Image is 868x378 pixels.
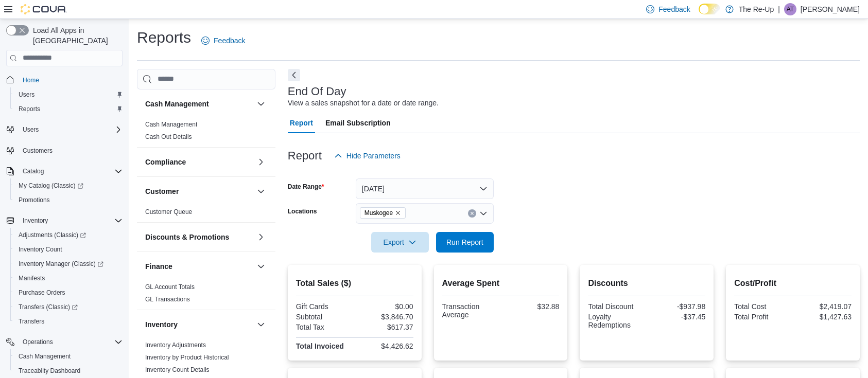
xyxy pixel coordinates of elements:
[19,145,57,157] a: Customers
[356,178,494,199] button: [DATE]
[468,209,476,218] button: Clear input
[145,261,253,272] button: Finance
[14,194,123,206] span: Promotions
[145,341,206,349] span: Inventory Adjustments
[145,208,192,215] a: Customer Queue
[14,229,90,241] a: Adjustments (Classic)
[658,4,690,14] span: Feedback
[787,3,794,15] span: AT
[145,319,253,330] button: Inventory
[14,179,123,192] span: My Catalog (Classic)
[145,366,210,373] a: Inventory Count Details
[255,98,267,110] button: Cash Management
[255,318,267,331] button: Inventory
[137,281,275,310] div: Finance
[649,313,705,321] div: -$37.45
[19,105,40,113] span: Reports
[2,164,127,178] button: Catalog
[14,243,66,256] a: Inventory Count
[137,206,275,222] div: Customer
[14,88,123,101] span: Users
[145,121,197,128] a: Cash Management
[2,73,127,87] button: Home
[19,274,45,282] span: Manifests
[145,157,186,167] h3: Compliance
[145,133,192,140] a: Cash Out Details
[364,208,393,218] span: Muskogee
[734,313,791,321] div: Total Profit
[19,144,123,157] span: Customers
[290,113,313,133] span: Report
[588,302,645,311] div: Total Discount
[14,243,123,256] span: Inventory Count
[29,25,123,46] span: Load All Apps in [GEOGRAPHIC_DATA]
[14,272,49,284] a: Manifests
[145,232,229,242] h3: Discounts & Promotions
[10,87,127,102] button: Users
[19,336,123,348] span: Operations
[357,302,413,311] div: $0.00
[23,147,53,155] span: Customers
[360,207,406,219] span: Muskogee
[14,301,123,313] span: Transfers (Classic)
[10,271,127,285] button: Manifests
[14,103,123,115] span: Reports
[357,342,413,350] div: $4,426.62
[14,286,123,299] span: Purchase Orders
[2,143,127,158] button: Customers
[19,352,71,361] span: Cash Management
[19,214,123,227] span: Inventory
[10,178,127,193] a: My Catalog (Classic)
[784,3,796,15] div: Aubrey Turner
[795,302,852,311] div: $2,419.07
[446,237,483,247] span: Run Report
[19,91,34,99] span: Users
[19,289,65,297] span: Purchase Orders
[145,133,192,141] span: Cash Out Details
[10,102,127,116] button: Reports
[19,367,80,375] span: Traceabilty Dashboard
[288,69,300,81] button: Next
[14,194,54,206] a: Promotions
[145,341,206,349] a: Inventory Adjustments
[145,296,190,303] a: GL Transactions
[255,185,267,197] button: Customer
[296,342,344,350] strong: Total Invoiced
[346,151,401,161] span: Hide Parameters
[14,350,123,363] span: Cash Management
[255,156,267,168] button: Compliance
[734,277,852,290] h2: Cost/Profit
[10,285,127,300] button: Purchase Orders
[197,30,249,51] a: Feedback
[145,208,192,216] span: Customer Queue
[19,196,50,204] span: Promotions
[19,182,83,190] span: My Catalog (Classic)
[357,323,413,331] div: $617.37
[137,118,275,147] div: Cash Management
[325,113,391,133] span: Email Subscription
[14,315,123,328] span: Transfers
[479,209,488,218] button: Open list of options
[10,242,127,257] button: Inventory Count
[145,319,178,330] h3: Inventory
[145,99,253,109] button: Cash Management
[145,283,195,291] span: GL Account Totals
[19,165,48,177] button: Catalog
[255,231,267,243] button: Discounts & Promotions
[21,4,67,14] img: Cova
[14,229,123,241] span: Adjustments (Classic)
[14,365,123,377] span: Traceabilty Dashboard
[145,353,229,362] span: Inventory by Product Historical
[288,98,439,109] div: View a sales snapshot for a date or date range.
[330,146,405,166] button: Hide Parameters
[442,277,560,290] h2: Average Spent
[19,317,44,326] span: Transfers
[2,213,127,228] button: Inventory
[649,302,705,311] div: -$937.98
[145,283,195,291] a: GL Account Totals
[734,302,791,311] div: Total Cost
[288,150,322,162] h3: Report
[255,260,267,273] button: Finance
[19,123,123,136] span: Users
[19,74,43,86] a: Home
